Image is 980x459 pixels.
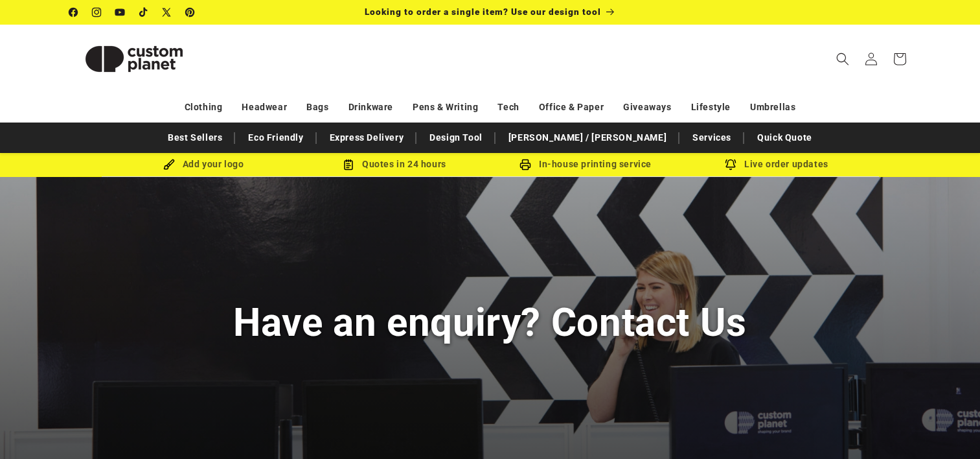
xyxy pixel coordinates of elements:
[233,298,747,347] h1: Have an enquiry? Contact Us
[69,30,199,88] img: Custom Planet
[413,96,478,119] a: Pens & Writing
[691,96,731,119] a: Lifestyle
[828,45,857,73] summary: Search
[108,156,299,172] div: Add your logo
[423,126,489,149] a: Design Tool
[242,96,287,119] a: Headwear
[185,96,223,119] a: Clothing
[539,96,604,119] a: Office & Paper
[751,126,819,149] a: Quick Quote
[681,156,872,172] div: Live order updates
[686,126,738,149] a: Services
[64,25,203,93] a: Custom Planet
[502,126,673,149] a: [PERSON_NAME] / [PERSON_NAME]
[343,159,354,171] img: Order Updates Icon
[242,126,310,149] a: Eco Friendly
[750,96,795,119] a: Umbrellas
[348,96,393,119] a: Drinkware
[623,96,671,119] a: Giveaways
[299,156,490,172] div: Quotes in 24 hours
[519,159,531,171] img: In-house printing
[725,159,736,171] img: Order updates
[490,156,681,172] div: In-house printing service
[306,96,328,119] a: Bags
[497,96,519,119] a: Tech
[161,126,229,149] a: Best Sellers
[323,126,411,149] a: Express Delivery
[163,159,175,171] img: Brush Icon
[365,6,601,17] span: Looking to order a single item? Use our design tool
